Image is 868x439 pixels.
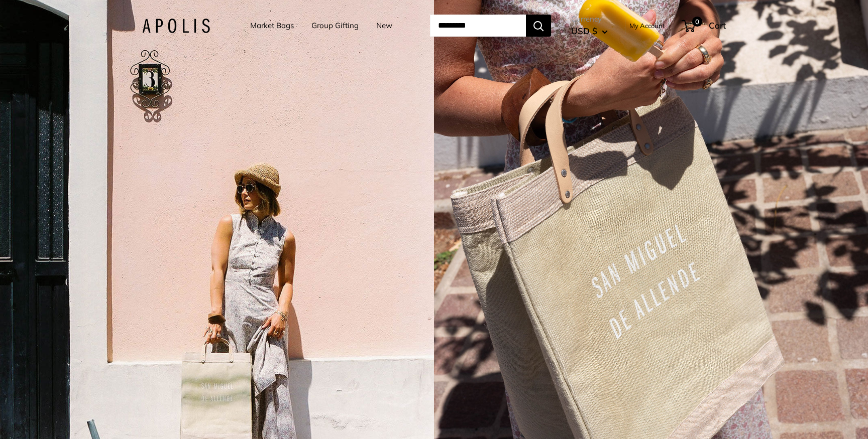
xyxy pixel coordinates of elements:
[526,15,551,37] button: Search
[571,23,608,39] button: USD $
[709,20,726,31] span: Cart
[430,15,526,37] input: Search...
[629,20,665,32] a: My Account
[571,12,608,26] span: Currency
[683,18,726,34] a: 0 Cart
[692,17,702,27] span: 0
[250,19,294,33] a: Market Bags
[142,19,210,33] img: Apolis
[571,26,597,36] span: USD $
[311,19,359,33] a: Group Gifting
[376,19,392,33] a: New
